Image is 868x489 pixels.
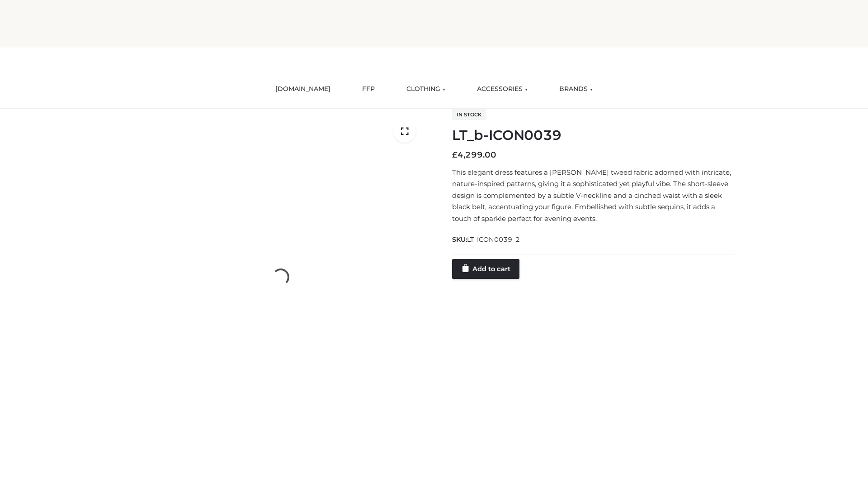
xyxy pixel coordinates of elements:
[552,79,599,99] a: BRANDS
[452,167,734,225] p: This elegant dress features a [PERSON_NAME] tweed fabric adorned with intricate, nature-inspired ...
[452,109,486,120] span: In stock
[452,234,521,245] span: SKU:
[400,79,452,99] a: CLOTHING
[467,235,520,244] span: LT_ICON0039_2
[269,79,337,99] a: [DOMAIN_NAME]
[452,150,496,160] bdi: 4,299.00
[355,79,382,99] a: FFP
[452,127,734,144] h1: LT_b-ICON0039
[452,259,519,279] a: Add to cart
[452,150,458,160] span: £
[470,79,534,99] a: ACCESSORIES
